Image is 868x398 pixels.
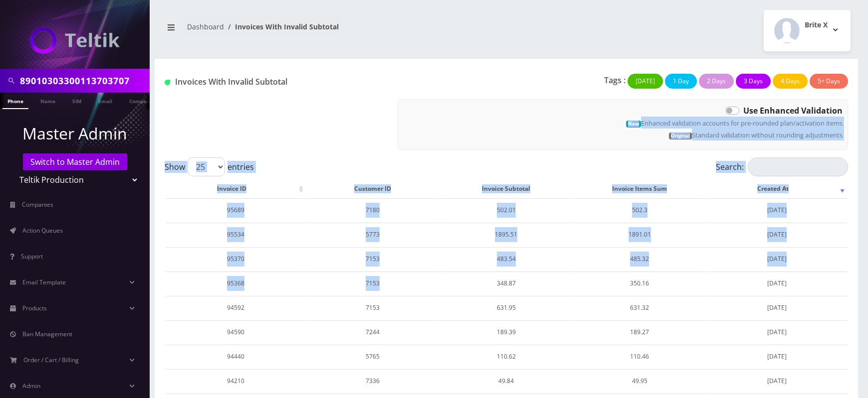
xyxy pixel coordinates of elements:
[166,271,306,295] td: 95368
[805,21,828,29] h2: Brite X
[307,223,439,246] td: 5773
[440,369,573,393] td: 49.84
[440,320,573,344] td: 189.39
[604,74,626,86] p: Tags :
[773,74,808,89] button: 4 Days
[23,356,79,364] span: Order / Cart / Billing
[166,320,306,344] td: 94590
[188,157,225,176] select: Showentries
[440,180,573,197] th: Invoice Subtotal
[665,74,697,89] button: 1 Day
[699,74,734,89] button: 2 Days
[574,345,706,368] td: 110.46
[165,157,254,176] label: Show entries
[67,93,86,108] a: SIM
[707,296,847,319] td: [DATE]
[440,223,573,246] td: 1895.51
[810,74,848,89] button: 5+ Days
[166,223,306,246] td: 95534
[574,271,706,295] td: 350.16
[628,74,663,89] button: [DATE]
[187,22,224,31] a: Dashboard
[166,369,306,393] td: 94210
[35,93,60,108] a: Name
[626,121,641,128] span: New
[574,320,706,344] td: 189.27
[22,330,72,338] span: Ban Management
[224,21,339,32] li: Invoices With Invalid Subtotal
[162,16,499,45] nav: breadcrumb
[307,369,439,393] td: 7336
[707,369,847,393] td: [DATE]
[166,180,306,197] th: Invoice ID: activate to sort column ascending
[707,180,847,197] th: Created At: activate to sort column ascending
[21,252,43,261] span: Support
[22,304,47,312] span: Products
[716,157,848,176] label: Search:
[307,198,439,222] td: 7180
[707,345,847,368] td: [DATE]
[22,200,53,209] span: Companies
[707,198,847,222] td: [DATE]
[307,247,439,270] td: 7153
[165,77,383,87] h1: Invoices With Invalid Subtotal
[307,320,439,344] td: 7244
[166,345,306,368] td: 94440
[166,198,306,222] td: 95689
[307,180,439,197] th: Customer ID
[166,247,306,270] td: 95370
[736,74,771,89] button: 3 Days
[574,247,706,270] td: 485.32
[707,271,847,295] td: [DATE]
[574,180,706,197] th: Invoice Items Sum
[574,369,706,393] td: 49.95
[669,133,692,139] span: Original
[20,71,147,90] input: Search in Company
[440,345,573,368] td: 110.62
[166,296,306,319] td: 94592
[440,247,573,270] td: 483.54
[574,223,706,246] td: 1891.01
[764,10,851,51] button: Brite X
[22,226,63,235] span: Action Queues
[22,382,40,390] span: Admin
[707,223,847,246] td: [DATE]
[124,93,158,108] a: Company
[574,198,706,222] td: 502.3
[707,247,847,270] td: [DATE]
[574,296,706,319] td: 631.32
[22,278,66,286] span: Email Template
[440,271,573,295] td: 348.87
[440,296,573,319] td: 631.95
[2,93,28,109] a: Phone
[307,271,439,295] td: 7153
[748,157,848,176] input: Search:
[440,198,573,222] td: 502.01
[165,80,170,85] img: Customer With Invalid Primary Payment Account
[30,27,120,54] img: Teltik Production
[707,320,847,344] td: [DATE]
[93,93,117,108] a: Email
[743,105,843,116] strong: Use Enhanced Validation
[307,296,439,319] td: 7153
[23,153,127,170] a: Switch to Master Admin
[307,345,439,368] td: 5765
[626,119,843,139] small: Enhanced validation accounts for pre-rounded plan/activation items Standard validation without ro...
